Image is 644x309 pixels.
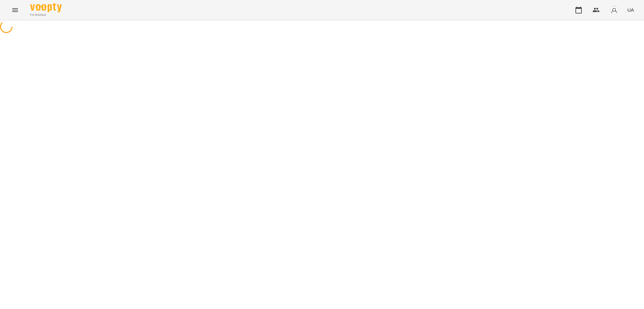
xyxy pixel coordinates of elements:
img: avatar_s.png [610,6,619,14]
img: Voopty Logo [30,3,62,12]
span: UA [627,7,634,13]
button: Menu [8,3,23,18]
button: UA [625,4,636,16]
span: For Business [30,13,62,17]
